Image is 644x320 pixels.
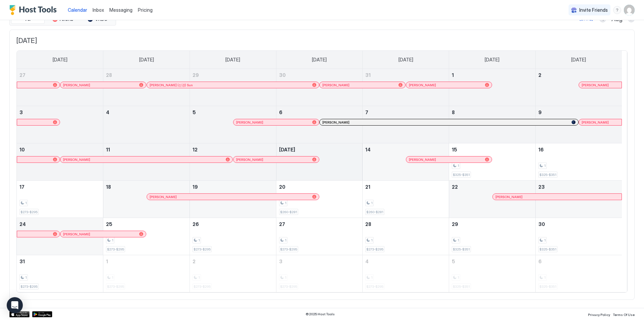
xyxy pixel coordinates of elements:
[409,157,436,162] span: [PERSON_NAME]
[190,143,276,156] a: August 12, 2025
[150,195,177,199] span: [PERSON_NAME]
[63,83,90,87] span: [PERSON_NAME]
[363,181,449,193] a: August 21, 2025
[535,69,622,106] td: August 2, 2025
[285,238,286,242] span: 1
[16,37,628,45] span: [DATE]
[225,57,240,63] span: [DATE]
[449,181,536,218] td: August 22, 2025
[17,255,103,268] a: August 31, 2025
[194,247,211,252] span: $273-$295
[193,221,199,227] span: 26
[190,255,276,292] td: September 2, 2025
[190,69,276,106] td: July 29, 2025
[150,83,193,87] span: ⁨[PERSON_NAME] (선경)⁩ Sun
[236,120,316,125] div: [PERSON_NAME]
[305,51,333,69] a: Wednesday
[103,69,190,106] td: July 28, 2025
[539,247,556,252] span: $325-$351
[363,106,449,143] td: August 7, 2025
[103,106,190,119] a: August 4, 2025
[276,255,363,292] td: September 3, 2025
[219,51,247,69] a: Tuesday
[63,232,90,236] span: [PERSON_NAME]
[398,57,413,63] span: [DATE]
[25,201,27,205] span: 1
[279,109,282,115] span: 6
[19,259,25,264] span: 31
[276,106,363,143] td: August 6, 2025
[17,181,103,193] a: August 17, 2025
[588,311,610,318] a: Privacy Policy
[452,221,458,227] span: 29
[276,218,363,255] td: August 27, 2025
[453,173,470,177] span: $325-$351
[371,201,373,205] span: 1
[17,69,103,106] td: July 27, 2025
[449,218,536,255] td: August 29, 2025
[68,7,87,13] span: Calendar
[363,255,449,292] td: September 4, 2025
[17,69,103,81] a: July 27, 2025
[103,218,190,255] td: August 25, 2025
[276,181,363,193] a: August 20, 2025
[236,157,316,162] div: [PERSON_NAME]
[9,311,30,317] div: App Store
[193,72,199,78] span: 29
[453,247,470,252] span: $325-$351
[279,72,286,78] span: 30
[139,57,154,63] span: [DATE]
[449,69,535,81] a: August 1, 2025
[322,83,350,87] span: [PERSON_NAME]
[17,143,103,156] a: August 10, 2025
[366,210,383,214] span: $260-$281
[452,259,455,264] span: 5
[452,109,455,115] span: 8
[193,147,198,152] span: 12
[276,69,363,106] td: July 30, 2025
[306,312,335,316] span: © 2025 Host Tools
[536,106,622,119] a: August 9, 2025
[103,255,190,292] td: September 1, 2025
[363,218,449,255] td: August 28, 2025
[624,5,635,15] div: User profile
[150,83,316,87] div: ⁨[PERSON_NAME] (선경)⁩ Sun
[279,221,285,227] span: 27
[19,72,25,78] span: 27
[103,181,190,193] a: August 18, 2025
[106,72,112,78] span: 28
[32,311,52,317] div: Google Play Store
[106,221,112,227] span: 25
[106,109,109,115] span: 4
[363,143,449,156] a: August 14, 2025
[190,218,276,255] td: August 26, 2025
[190,106,276,143] td: August 5, 2025
[106,259,108,264] span: 1
[485,57,499,63] span: [DATE]
[535,181,622,218] td: August 23, 2025
[365,72,371,78] span: 31
[103,255,190,268] a: September 1, 2025
[190,143,276,181] td: August 12, 2025
[276,106,363,119] a: August 6, 2025
[582,83,609,87] span: [PERSON_NAME]
[25,275,27,280] span: 1
[9,5,60,15] a: Host Tools Logo
[103,143,190,181] td: August 11, 2025
[103,143,190,156] a: August 11, 2025
[322,120,350,125] span: [PERSON_NAME]
[535,218,622,255] td: August 30, 2025
[17,218,103,230] a: August 24, 2025
[109,7,132,13] span: Messaging
[322,83,402,87] div: [PERSON_NAME]
[279,147,295,152] span: [DATE]
[536,218,622,230] a: August 30, 2025
[103,106,190,143] td: August 4, 2025
[190,181,276,193] a: August 19, 2025
[276,218,363,230] a: August 27, 2025
[20,210,38,214] span: $273-$295
[109,6,132,13] a: Messaging
[539,173,556,177] span: $325-$351
[193,109,196,115] span: 5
